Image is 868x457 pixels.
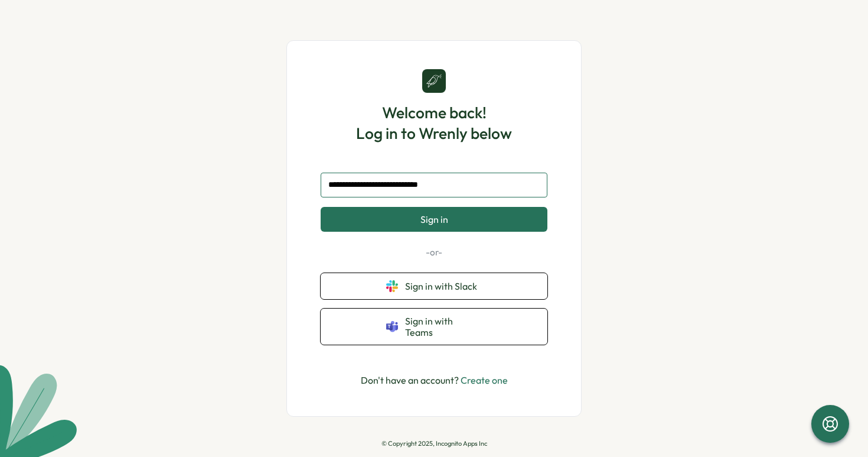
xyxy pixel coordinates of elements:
[356,102,512,144] h1: Welcome back! Log in to Wrenly below
[405,316,482,338] span: Sign in with Teams
[321,309,547,345] button: Sign in with Teams
[321,246,547,259] p: -or-
[361,373,508,388] p: Don't have an account?
[461,374,508,386] a: Create one
[321,273,547,299] button: Sign in with Slack
[420,214,448,225] span: Sign in
[381,440,487,448] p: © Copyright 2025, Incognito Apps Inc
[405,281,482,291] span: Sign in with Slack
[321,207,547,232] button: Sign in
